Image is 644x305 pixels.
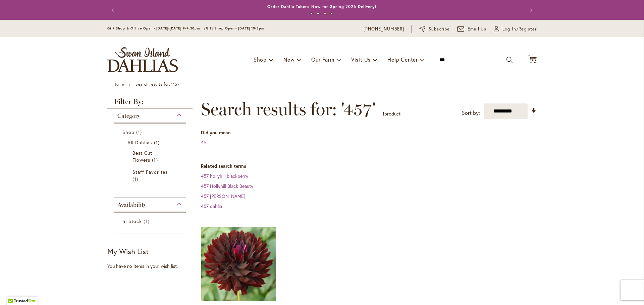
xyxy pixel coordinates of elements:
span: 1 [132,175,140,182]
span: 1 [136,129,144,136]
button: Next [523,3,537,17]
dt: Related search terms [201,163,537,169]
a: [PHONE_NUMBER] [364,26,404,32]
span: Subscribe [429,26,450,32]
span: Best Cut Flowers [132,150,152,163]
a: In Stock 1 [122,218,179,225]
span: Shop [254,56,267,63]
a: Best Cut Flowers [132,149,169,163]
a: 457 Hollyhill Black Beauty [201,183,253,189]
span: 1 [154,139,161,146]
span: Help Center [387,56,418,63]
a: Email Us [457,26,487,32]
span: 1 [152,156,159,163]
span: Gift Shop & Office Open - [DATE]-[DATE] 9-4:30pm / [107,26,206,30]
button: 4 of 4 [330,12,333,15]
a: Home [113,82,124,87]
span: Availability [117,201,146,209]
span: Staff Favorites [132,169,168,175]
span: 1 [144,218,151,225]
span: Log In/Register [502,26,537,32]
iframe: Launch Accessibility Center [5,281,24,300]
a: Shop [122,129,179,136]
div: You have no items in your wish list. [107,263,197,270]
a: Subscribe [419,26,450,32]
span: Gift Shop Open - [DATE] 10-3pm [206,26,264,30]
img: HOLLYHILL BLACK BEAUTY [201,227,276,301]
strong: My Wish List [107,246,149,256]
span: In Stock [122,218,142,224]
a: 457 hollyhill blackberry [201,173,248,179]
a: HOLLYHILL BLACK BEAUTY [201,296,276,303]
span: All Dahlias [127,139,152,146]
a: store logo [107,47,178,72]
span: 1 [382,110,384,117]
a: 457 dahlia [201,203,222,209]
span: Visit Us [351,56,371,63]
span: Our Farm [311,56,334,63]
dt: Did you mean [201,129,537,136]
a: 457 [PERSON_NAME] [201,193,245,199]
button: 3 of 4 [324,12,326,15]
button: 2 of 4 [317,12,319,15]
strong: Search results for: '457' [136,82,180,87]
a: 45 [201,139,206,146]
span: Search results for: '457' [201,99,376,119]
button: Previous [107,3,121,17]
strong: Filter By: [107,98,193,109]
button: 1 of 4 [310,12,313,15]
span: Shop [122,129,135,135]
a: All Dahlias [127,139,174,146]
label: Sort by: [462,107,480,119]
span: Email Us [468,26,487,32]
a: Log In/Register [494,26,537,32]
a: Order Dahlia Tubers Now for Spring 2026 Delivery! [267,4,377,9]
a: Staff Favorites [132,168,169,182]
span: New [283,56,294,63]
span: Category [117,112,140,120]
p: product [382,108,400,119]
